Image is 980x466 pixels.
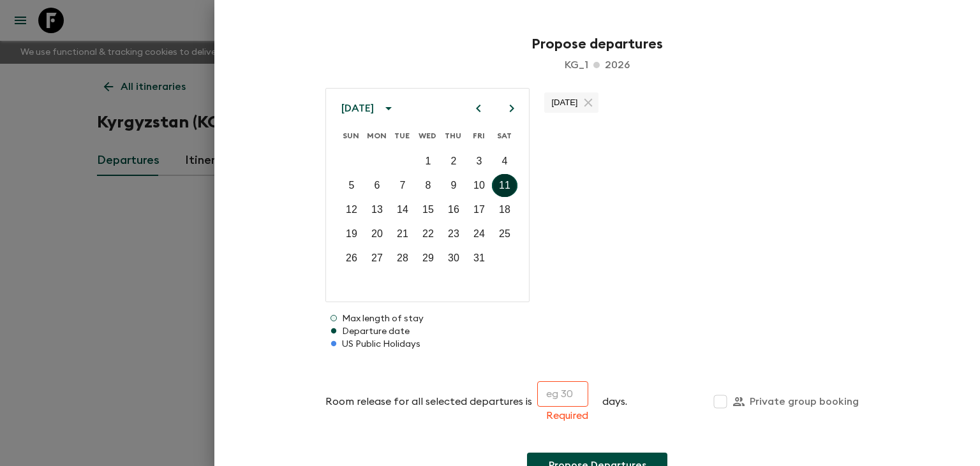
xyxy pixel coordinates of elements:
p: 26 [346,251,357,266]
p: 11 [499,178,510,193]
p: Max length of stay [325,312,869,325]
p: 5 [349,178,355,193]
span: Friday [467,123,490,149]
input: eg 30 [537,381,588,407]
p: 25 [499,226,510,242]
p: 30 [448,251,459,266]
p: 3 [477,154,482,169]
p: 7 [400,178,406,193]
p: 13 [371,202,383,217]
button: Next month [501,98,523,119]
div: [DATE] [341,102,374,115]
p: 28 [397,251,408,266]
p: 23 [448,226,459,242]
h2: Propose departures [240,36,954,52]
p: 10 [473,178,485,193]
p: Room release for all selected departures is [325,394,532,409]
p: 8 [426,178,431,193]
p: 9 [451,178,457,193]
div: [DATE] [544,92,599,113]
button: calendar view is open, switch to year view [378,98,399,119]
p: 21 [397,226,408,242]
p: 16 [448,202,459,217]
span: Wednesday [416,123,439,149]
span: Monday [365,123,388,149]
button: Previous month [468,98,489,119]
p: Departure date [325,325,869,338]
span: Saturday [493,123,516,149]
p: 29 [422,251,434,266]
p: 6 [375,178,380,193]
p: 24 [473,226,485,242]
p: 18 [499,202,510,217]
p: 14 [397,202,408,217]
p: US Public Holidays [325,338,869,351]
p: days. [602,394,627,409]
p: 17 [473,202,485,217]
p: 22 [422,226,434,242]
p: 2 [451,154,457,169]
span: [DATE] [544,98,586,107]
span: Sunday [339,123,362,149]
p: Private group booking [750,394,859,409]
p: 20 [371,226,383,242]
p: Required [546,409,588,422]
p: 1 [426,154,431,169]
p: 4 [502,154,508,169]
p: 12 [346,202,357,217]
p: kg_1 [565,57,588,73]
p: 2026 [605,57,630,73]
p: 27 [371,251,383,266]
span: Tuesday [390,123,413,149]
span: Thursday [442,123,464,149]
p: 31 [473,251,485,266]
p: 15 [422,202,434,217]
p: 19 [346,226,357,242]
